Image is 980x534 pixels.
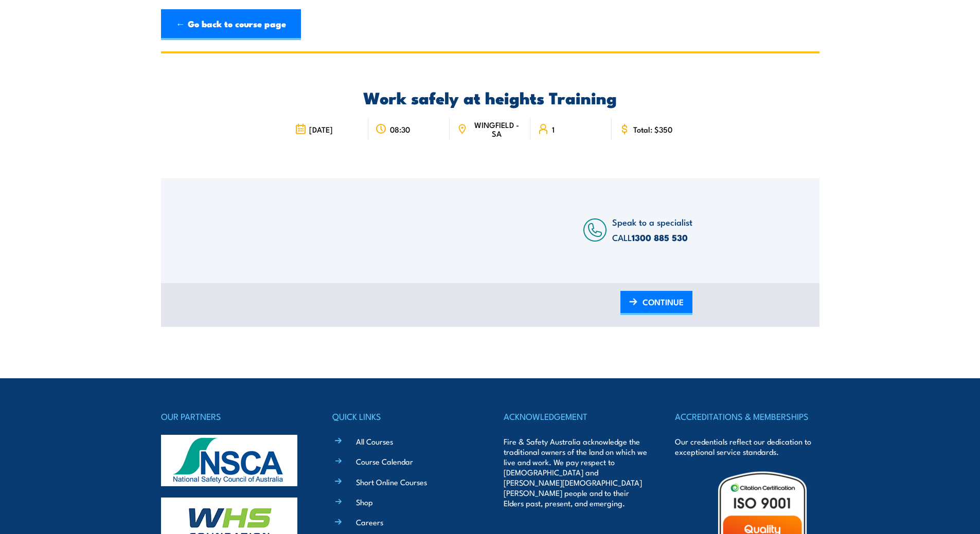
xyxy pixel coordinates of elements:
a: Course Calendar [356,456,413,467]
img: nsca-logo-footer [161,435,297,486]
h4: QUICK LINKS [332,409,476,423]
span: Speak to a specialist CALL [612,215,692,244]
span: 08:30 [390,125,410,134]
p: Fire & Safety Australia acknowledge the traditional owners of the land on which we live and work.... [504,436,648,508]
a: 1300 885 530 [632,231,688,244]
a: CONTINUE [620,291,692,315]
h2: Work safely at heights Training [288,90,692,104]
h4: ACCREDITATIONS & MEMBERSHIPS [675,409,819,423]
span: [DATE] [309,125,333,134]
a: Short Online Courses [356,476,427,487]
a: All Courses [356,436,393,447]
span: 1 [552,125,555,134]
a: Careers [356,517,383,527]
a: ← Go back to course page [161,9,301,40]
span: CONTINUE [643,288,684,316]
h4: OUR PARTNERS [161,409,305,423]
span: WINGFIELD - SA [470,120,523,138]
span: Total: $350 [633,125,672,134]
h4: ACKNOWLEDGEMENT [504,409,648,423]
p: Our credentials reflect our dedication to exceptional service standards. [675,436,819,457]
a: Shop [356,496,373,507]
